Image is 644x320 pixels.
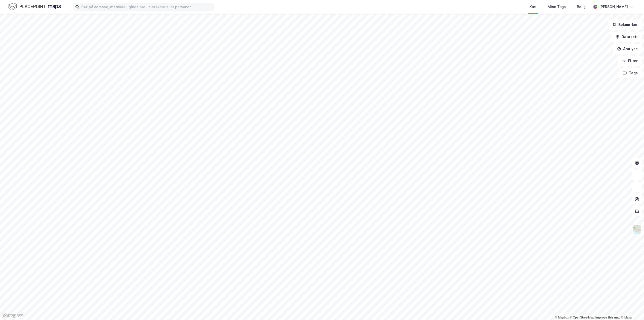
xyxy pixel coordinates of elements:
iframe: Chat Widget [619,296,644,320]
a: Mapbox [555,316,569,319]
div: Kontrollprogram for chat [619,296,644,320]
img: Z [632,225,642,234]
button: Analyse [613,44,642,54]
div: [PERSON_NAME] [599,4,628,10]
button: Datasett [611,32,642,42]
a: OpenStreetMap [570,316,594,319]
div: Bolig [577,4,586,10]
a: Improve this map [595,316,620,319]
div: Kart [530,4,537,10]
a: Mapbox homepage [2,313,24,318]
input: Søk på adresse, matrikkel, gårdeiere, leietakere eller personer [79,3,214,11]
button: Bokmerker [608,20,642,30]
div: Mine Tags [548,4,566,10]
img: logo.f888ab2527a4732fd821a326f86c7f29.svg [8,2,61,11]
button: Filter [618,56,642,66]
button: Tags [619,68,642,78]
